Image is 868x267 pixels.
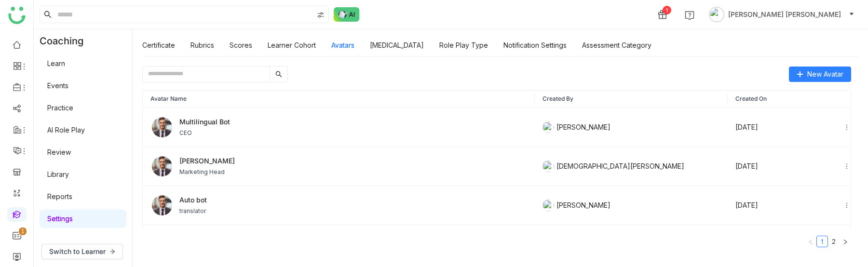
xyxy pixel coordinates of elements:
a: Review [47,148,71,156]
th: Created On [728,91,858,108]
img: 684a9aedde261c4b36a3ced9 [542,200,554,211]
span: Marketing Head [179,168,235,176]
a: 2 [828,236,839,247]
div: [DATE] [735,200,758,211]
nz-badge-sup: 1 [19,227,27,235]
a: Certificate [142,41,175,49]
span: Switch to Learner [49,246,106,257]
a: Assessment Category [582,41,651,49]
span: Multilingual Bot [179,117,230,127]
p: 1 [21,227,25,236]
a: Rubrics [190,41,214,49]
a: AI Role Play [47,126,85,134]
th: Created By [535,91,728,108]
button: Next Page [840,236,851,247]
span: CEO [179,129,230,137]
a: Learner Cohort [268,41,316,49]
span: Auto bot [179,195,207,205]
img: 6860d480bc89cb0674c8c7e9 [542,121,554,133]
button: Previous Page [805,236,816,247]
div: [PERSON_NAME] [542,121,720,133]
a: Learn [47,59,65,67]
button: [PERSON_NAME] [PERSON_NAME] [707,7,856,22]
a: Events [47,81,68,90]
a: Scores [230,41,252,49]
img: male.png [150,194,174,217]
span: New Avatar [807,69,843,80]
span: [PERSON_NAME] [179,156,235,166]
img: male.png [150,116,174,139]
a: [MEDICAL_DATA] [370,41,424,49]
a: 1 [817,236,827,247]
img: 684a9b06de261c4b36a3cf65 [542,160,554,172]
img: avatar [709,7,724,22]
a: Settings [47,214,73,223]
img: help.svg [685,11,694,20]
button: Switch to Learner [41,244,123,259]
div: 1 [663,6,671,14]
li: 1 [816,236,828,247]
span: translator [179,207,207,215]
img: male.png [150,155,174,178]
a: Practice [47,104,73,112]
a: Role Play Type [439,41,488,49]
li: 2 [828,236,840,247]
img: logo [8,7,26,24]
a: Library [47,170,69,178]
div: [DEMOGRAPHIC_DATA][PERSON_NAME] [542,160,720,172]
th: Avatar Name [143,91,535,108]
div: Coaching [34,29,98,53]
img: search-type.svg [317,11,325,19]
a: Reports [47,192,72,200]
div: [PERSON_NAME] [542,200,720,211]
a: Avatars [331,41,354,49]
img: ask-buddy-normal.svg [334,7,360,22]
a: Notification Settings [503,41,567,49]
span: [PERSON_NAME] [PERSON_NAME] [728,9,841,20]
div: [DATE] [735,161,758,172]
button: New Avatar [789,67,851,82]
div: [DATE] [735,122,758,133]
